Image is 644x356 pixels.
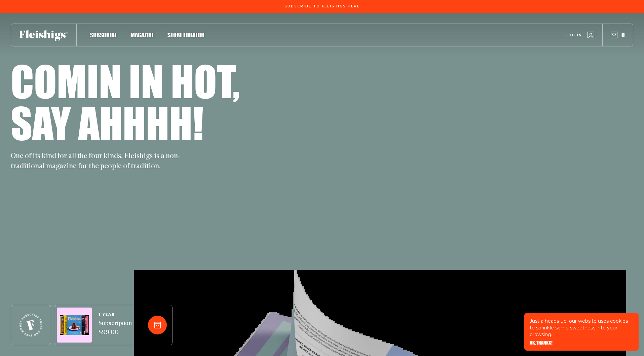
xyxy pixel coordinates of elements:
[99,313,132,317] span: 1 YEAR
[90,30,117,39] a: Subscribe
[130,31,154,39] span: Magazine
[167,30,204,39] a: Store locator
[285,4,360,8] span: Subscribe To Fleishigs Here
[99,319,132,337] span: Subscription $99.00
[99,313,132,337] a: 1 YEARSubscription $99.00
[530,318,633,338] p: Just a heads-up: our website uses cookies to sprinkle some sweetness into your browsing.
[90,31,117,39] span: Subscribe
[530,341,553,345] button: OK, THANKS!
[283,4,361,8] a: Subscribe To Fleishigs Here
[11,60,240,102] h1: Comin in hot,
[566,33,582,38] span: Log in
[611,31,625,39] button: 0
[566,32,594,38] a: Log in
[11,151,186,172] p: One of its kind for all the four kinds. Fleishigs is a non-traditional magazine for the people of...
[11,102,203,143] h1: Say ahhhh!
[130,30,154,39] a: Magazine
[60,315,89,335] img: Magazines image
[167,31,204,39] span: Store locator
